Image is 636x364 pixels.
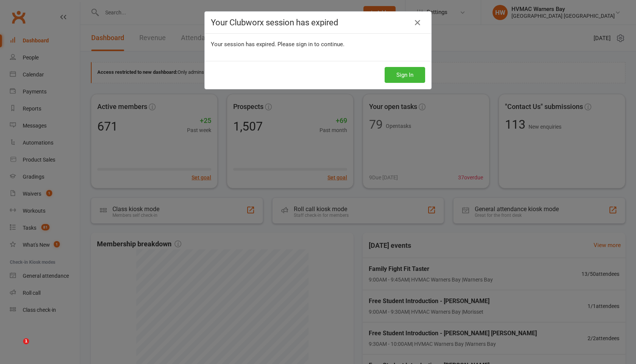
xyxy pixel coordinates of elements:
[8,338,26,356] iframe: Intercom live chat
[412,17,424,29] a: Close
[23,338,29,344] span: 1
[385,67,425,83] button: Sign In
[211,41,344,48] span: Your session has expired. Please sign in to continue.
[211,18,425,27] h4: Your Clubworx session has expired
